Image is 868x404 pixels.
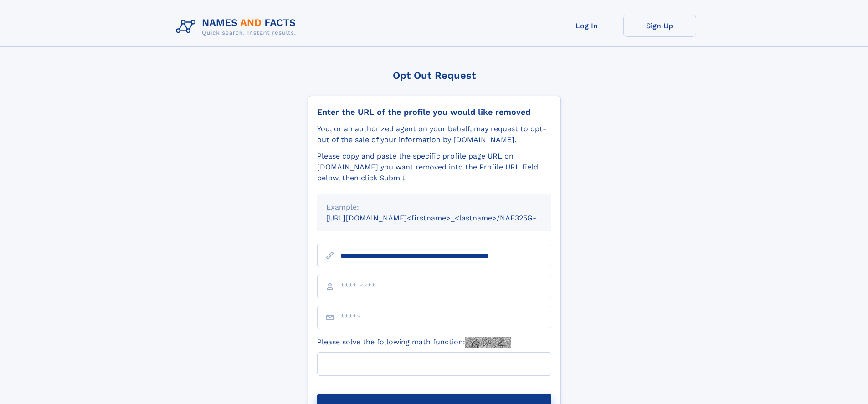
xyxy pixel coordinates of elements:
[550,15,623,37] a: Log In
[172,15,303,39] img: Logo Names and Facts
[326,202,542,213] div: Example:
[308,70,561,81] div: Opt Out Request
[326,214,569,222] small: [URL][DOMAIN_NAME]<firstname>_<lastname>/NAF325G-xxxxxxxx
[317,107,551,117] div: Enter the URL of the profile you would like removed
[317,337,511,348] label: Please solve the following math function:
[317,123,551,145] div: You, or an authorized agent on your behalf, may request to opt-out of the sale of your informatio...
[623,15,696,37] a: Sign Up
[317,151,551,184] div: Please copy and paste the specific profile page URL on [DOMAIN_NAME] you want removed into the Pr...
